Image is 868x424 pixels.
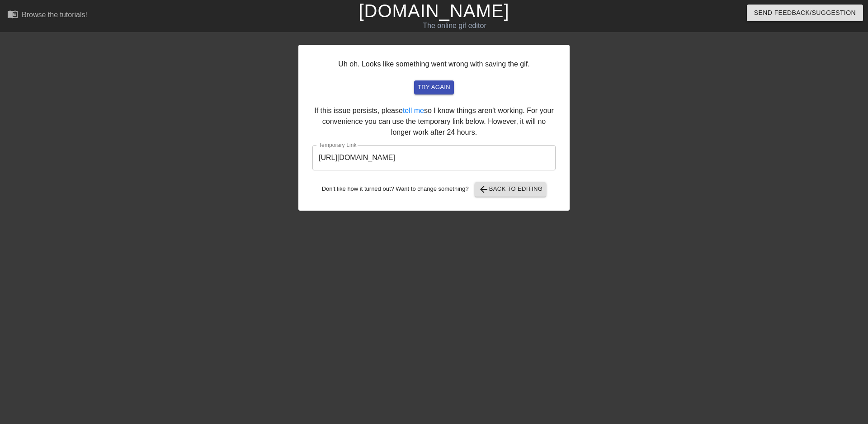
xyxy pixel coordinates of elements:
[294,20,615,31] div: The online gif editor
[312,145,556,170] input: bare
[7,9,87,23] a: Browse the tutorials!
[7,9,18,19] span: menu_book
[359,1,509,21] a: [DOMAIN_NAME]
[475,182,547,197] button: Back to Editing
[747,5,863,21] button: Send Feedback/Suggestion
[478,184,489,195] span: arrow_back
[478,184,543,195] span: Back to Editing
[754,7,856,19] span: Send Feedback/Suggestion
[22,11,87,19] div: Browse the tutorials!
[298,45,570,211] div: Uh oh. Looks like something went wrong with saving the gif. If this issue persists, please so I k...
[403,107,424,114] a: tell me
[418,82,450,93] span: try again
[414,80,454,94] button: try again
[312,182,556,197] div: Don't like how it turned out? Want to change something?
